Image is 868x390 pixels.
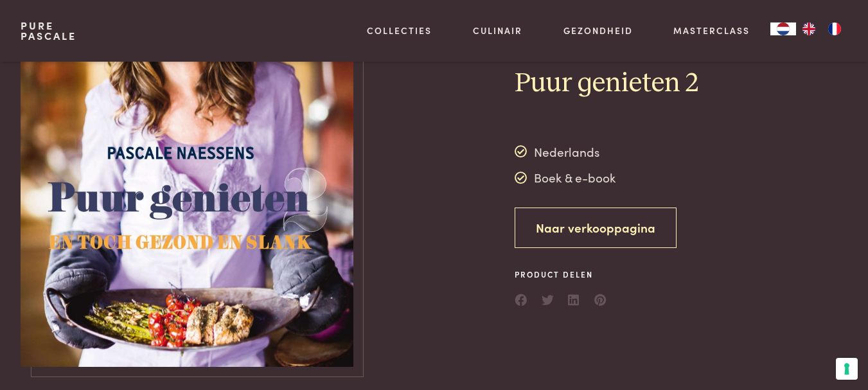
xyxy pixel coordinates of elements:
a: Masterclass [673,24,750,37]
button: Uw voorkeuren voor toestemming voor trackingtechnologieën [836,358,858,380]
h2: Puur genieten 2 [515,67,777,101]
a: Gezondheid [563,24,633,37]
aside: Language selected: Nederlands [770,22,847,35]
a: FR [822,22,847,35]
a: Culinair [473,24,522,37]
a: EN [796,22,822,35]
a: Naar verkooppagina [515,208,677,248]
div: Nederlands [515,142,616,161]
ul: Language list [796,22,847,35]
div: Language [770,22,796,35]
a: Collecties [367,24,432,37]
span: Product delen [515,269,607,280]
a: PurePascale [21,21,76,41]
div: Boek & e-book [515,168,616,188]
a: NL [770,22,796,35]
